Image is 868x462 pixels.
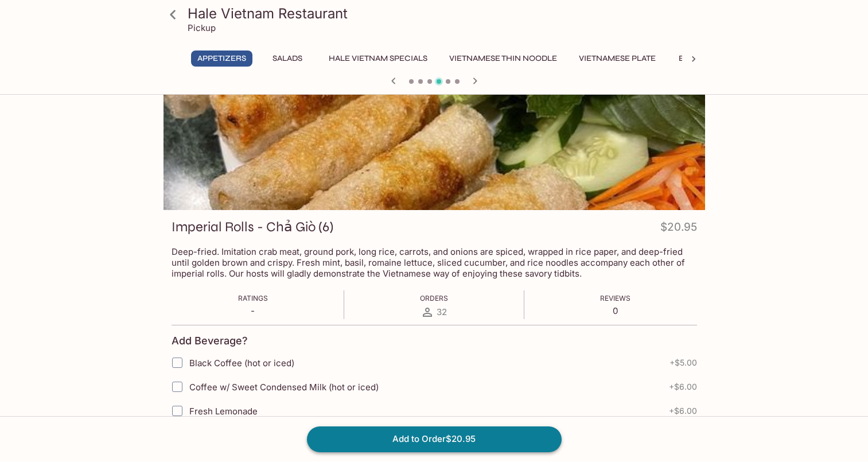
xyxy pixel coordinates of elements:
[172,335,248,347] h4: Add Beverage?
[437,306,447,317] span: 32
[660,218,697,240] h4: $20.95
[189,382,379,393] span: Coffee w/ Sweet Condensed Milk (hot or iced)
[669,406,697,416] span: + $6.00
[671,51,723,67] button: Entrees
[420,294,448,302] span: Orders
[600,305,630,316] p: 0
[238,305,268,316] p: -
[600,294,630,302] span: Reviews
[322,51,434,67] button: Hale Vietnam Specials
[191,51,252,67] button: Appetizers
[670,358,697,367] span: + $5.00
[443,51,563,67] button: Vietnamese Thin Noodle
[172,218,333,236] h3: Imperial Rolls - Chả Giò (6)
[164,58,705,210] div: Imperial Rolls - Chả Giò (6)
[262,51,313,67] button: Salads
[172,246,697,279] p: Deep-fried. Imitation crab meat, ground pork, long rice, carrots, and onions are spiced, wrapped ...
[307,426,562,452] button: Add to Order$20.95
[238,294,268,302] span: Ratings
[573,51,662,67] button: Vietnamese Plate
[188,22,216,33] p: Pickup
[189,406,258,417] span: Fresh Lemonade
[188,5,700,22] h3: Hale Vietnam Restaurant
[669,382,697,391] span: + $6.00
[189,358,294,368] span: Black Coffee (hot or iced)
